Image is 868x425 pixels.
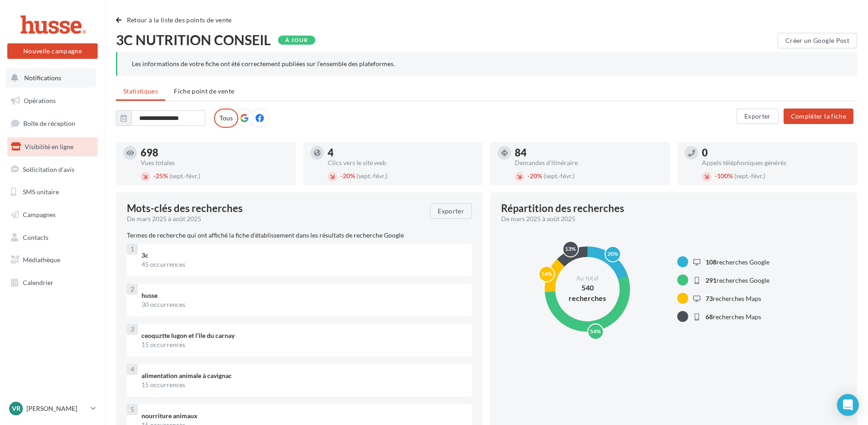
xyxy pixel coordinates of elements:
[26,404,87,413] p: [PERSON_NAME]
[127,203,243,213] span: Mots-clés des recherches
[127,324,138,335] div: 3
[127,231,472,240] p: Termes de recherche qui ont affiché la fiche d'établissement dans les résultats de recherche Google
[706,295,713,302] span: 73
[5,137,99,156] a: Visibilité en ligne
[706,313,761,321] span: recherches Maps
[24,74,61,82] span: Notifications
[780,112,857,119] a: Compléter la fiche
[127,284,138,295] div: 2
[127,16,232,24] span: Retour à la liste des points de vente
[501,203,624,213] div: Répartition des recherches
[356,172,387,180] span: (sept.-févr.)
[5,250,99,270] a: Médiathèque
[141,331,465,340] div: ceoquztte lugon et l'ile du carnay
[5,160,99,179] a: Sollicitation d'avis
[734,172,765,180] span: (sept.-févr.)
[12,404,21,413] span: Vr
[340,172,343,180] span: -
[127,404,138,415] div: 5
[7,400,98,417] a: Vr [PERSON_NAME]
[153,172,168,180] span: 25%
[169,172,200,180] span: (sept.-févr.)
[501,214,839,223] div: De mars 2025 à août 2025
[141,251,465,260] div: 3c
[528,172,530,180] span: -
[24,97,56,104] span: Opérations
[5,273,99,292] a: Calendrier
[141,371,465,380] div: alimentation animale à cavignac
[141,411,465,420] div: nourriture animaux
[116,33,271,47] span: 3C NUTRITION CONSEIL
[340,172,355,180] span: 20%
[7,43,98,59] button: Nouvelle campagne
[837,394,859,416] div: Open Intercom Messenger
[141,260,465,269] div: 45 occurrences
[127,214,423,223] div: De mars 2025 à août 2025
[5,228,99,247] a: Contacts
[715,172,717,180] span: -
[706,258,769,266] span: recherches Google
[116,15,235,26] button: Retour à la liste des points de vente
[132,59,842,68] div: Les informations de votre fiche ont été correctement publiées sur l’ensemble des plateformes.
[214,109,238,128] label: Tous
[127,364,138,375] div: 4
[23,119,75,127] span: Boîte de réception
[5,182,99,202] a: SMS unitaire
[715,172,733,180] span: 100%
[174,87,234,95] span: Fiche point de vente
[23,188,59,196] span: SMS unitaire
[141,340,465,349] div: 15 occurrences
[141,148,288,158] div: 698
[430,203,472,219] button: Exporter
[515,148,663,158] div: 84
[23,211,56,218] span: Campagnes
[23,256,60,264] span: Médiathèque
[706,276,716,284] span: 291
[127,244,138,254] div: 1
[141,380,465,389] div: 15 occurrences
[544,172,575,180] span: (sept.-févr.)
[706,295,761,302] span: recherches Maps
[515,160,663,166] div: Demandes d'itinéraire
[528,172,542,180] span: 20%
[5,68,96,88] button: Notifications
[784,109,853,124] button: Compléter la fiche
[778,33,857,48] button: Créer un Google Post
[141,300,465,309] div: 30 occurrences
[23,233,48,241] span: Contacts
[153,172,156,180] span: -
[706,313,713,321] span: 68
[702,148,850,158] div: 0
[141,160,288,166] div: Vues totales
[25,143,73,150] span: Visibilité en ligne
[23,165,74,173] span: Sollicitation d'avis
[5,114,99,133] a: Boîte de réception
[706,276,769,284] span: recherches Google
[5,205,99,224] a: Campagnes
[328,160,476,166] div: Clics vers le site web
[278,36,315,45] div: À jour
[706,258,716,266] span: 108
[702,160,850,166] div: Appels téléphoniques générés
[141,291,465,300] div: husse
[23,279,53,286] span: Calendrier
[737,109,779,124] button: Exporter
[328,148,476,158] div: 4
[5,91,99,110] a: Opérations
